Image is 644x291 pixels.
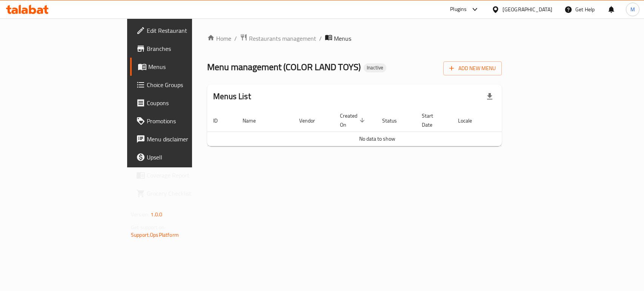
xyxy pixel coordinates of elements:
[130,148,235,166] a: Upsell
[130,184,235,202] a: Grocery Checklist
[458,116,482,125] span: Locale
[234,34,237,43] li: /
[130,76,235,94] a: Choice Groups
[382,116,407,125] span: Status
[147,116,229,126] span: Promotions
[334,34,351,43] span: Menus
[130,58,235,76] a: Menus
[131,210,149,219] span: Version:
[449,64,496,73] span: Add New Menu
[243,116,266,125] span: Name
[147,189,229,198] span: Grocery Checklist
[213,91,251,102] h2: Menus List
[213,116,227,125] span: ID
[130,21,235,40] a: Edit Restaurant
[147,171,229,180] span: Coverage Report
[240,34,316,43] a: Restaurants management
[207,58,361,75] span: Menu management ( COLOR LAND TOYS )
[131,230,179,240] a: Support.OpsPlatform
[491,109,547,132] th: Actions
[503,5,552,14] div: [GEOGRAPHIC_DATA]
[130,112,235,130] a: Promotions
[422,111,443,129] span: Start Date
[130,130,235,148] a: Menu disclaimer
[147,153,229,162] span: Upsell
[450,5,467,14] div: Plugins
[319,34,322,43] li: /
[364,64,386,71] span: Inactive
[359,134,395,144] span: No data to show
[148,62,229,71] span: Menus
[131,222,166,232] span: Get support on:
[249,34,316,43] span: Restaurants management
[147,44,229,53] span: Branches
[130,166,235,184] a: Coverage Report
[364,63,386,72] div: Inactive
[147,80,229,89] span: Choice Groups
[130,94,235,112] a: Coupons
[443,61,502,75] button: Add New Menu
[207,109,547,146] table: enhanced table
[481,87,499,106] div: Export file
[147,135,229,144] span: Menu disclaimer
[207,34,502,43] nav: breadcrumb
[151,210,162,219] span: 1.0.0
[147,98,229,107] span: Coupons
[147,26,229,35] span: Edit Restaurant
[299,116,325,125] span: Vendor
[130,40,235,58] a: Branches
[630,5,635,14] span: M
[340,111,367,129] span: Created On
